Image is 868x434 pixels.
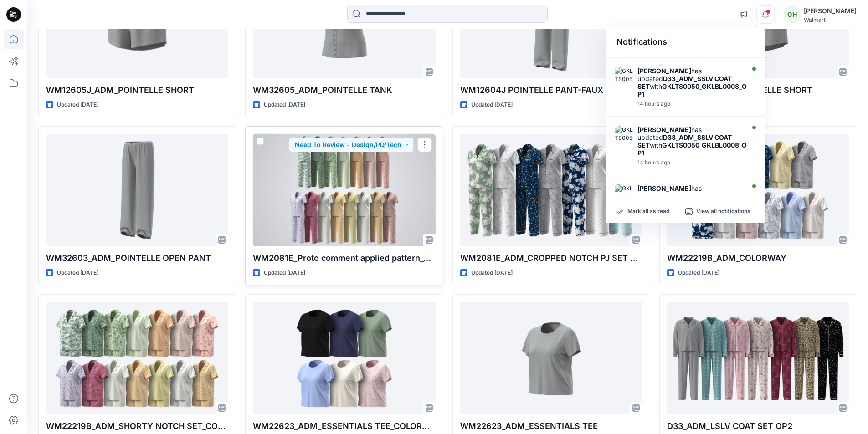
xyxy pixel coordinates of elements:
p: Updated [DATE] [264,100,305,110]
strong: D33_ADM_SSLV COAT SET [637,133,732,149]
div: GH [784,6,800,23]
p: Updated [DATE] [57,100,98,110]
p: View all notifications [696,208,750,216]
a: WM22623_ADM_ESSENTIALS TEE [460,302,642,414]
p: Updated [DATE] [678,268,719,278]
a: WM2081E_ADM_CROPPED NOTCH PJ SET w/ STRAIGHT HEM TOP_COLORWAY [460,134,642,246]
p: WM22219B_ADM_SHORTY NOTCH SET_COLORWAY [46,420,228,433]
img: GKLTS0050_GKLBL0008_OP1 [615,126,633,144]
p: Updated [DATE] [57,268,98,278]
strong: D33_ADM_SSLV COAT SET [637,192,732,208]
img: GKLTS0050_GKLBL0008_OP1 [615,184,633,203]
p: WM32603_ADM_POINTELLE OPEN PANT [46,252,228,265]
strong: [PERSON_NAME] [637,67,691,75]
a: WM22623_ADM_ESSENTIALS TEE_COLORWAY [253,302,435,414]
p: WM22219B_ADM_COLORWAY [667,252,849,265]
strong: [PERSON_NAME] [637,126,691,133]
p: WM12605J_ADM_POINTELLE SHORT [46,84,228,97]
div: Monday, September 22, 2025 11:49 [637,159,750,166]
div: has updated with [637,184,750,215]
div: Notifications [606,28,765,56]
a: D33_ADM_LSLV COAT SET OP2 [667,302,849,414]
p: WM22623_ADM_ESSENTIALS TEE [460,420,642,433]
p: Updated [DATE] [264,268,305,278]
p: D33_ADM_LSLV COAT SET OP2 [667,420,849,433]
strong: GKLTS0050_GKLBL0008_OP1 [637,82,747,98]
p: WM22623_ADM_ESSENTIALS TEE_COLORWAY [253,420,435,433]
strong: D33_ADM_SSLV COAT SET [637,75,732,90]
p: WM2081E_ADM_CROPPED NOTCH PJ SET w/ STRAIGHT HEM TOP_COLORWAY [460,252,642,265]
img: GKLTS0050_GKLBL0008_OP1 [615,67,633,85]
p: WM32605_ADM_POINTELLE TANK [253,84,435,97]
a: WM2081E_Proto comment applied pattern_COLORWAY [253,134,435,246]
p: Updated [DATE] [471,268,513,278]
p: WM2081E_Proto comment applied pattern_COLORWAY [253,252,435,265]
strong: GKLTS0050_GKLBL0008_OP1 [637,141,747,157]
p: WM12604J POINTELLE PANT-FAUX FLY & BUTTONS + PICOT [460,84,642,97]
div: [PERSON_NAME] [804,5,857,16]
a: WM22219B_ADM_SHORTY NOTCH SET_COLORWAY [46,302,228,414]
strong: [PERSON_NAME] [637,184,691,192]
a: WM32603_ADM_POINTELLE OPEN PANT [46,134,228,246]
div: Walmart [804,16,857,23]
p: Mark all as read [627,208,669,216]
p: Updated [DATE] [471,100,513,110]
div: has updated with [637,67,750,98]
div: Monday, September 22, 2025 12:04 [637,101,750,107]
div: has updated with [637,126,750,157]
